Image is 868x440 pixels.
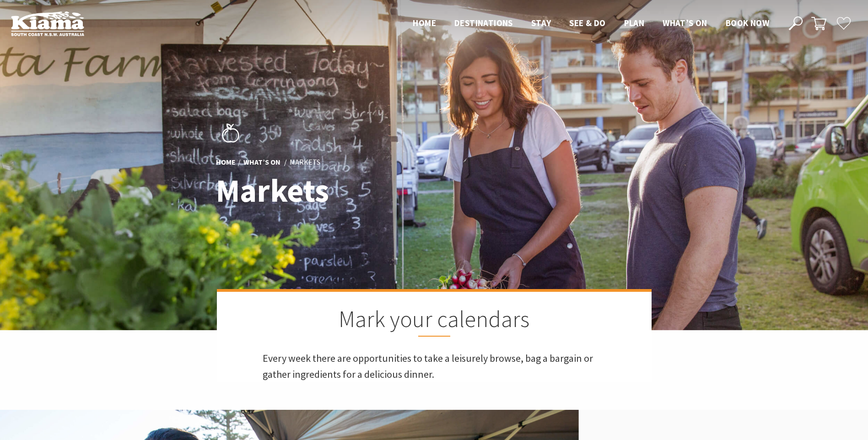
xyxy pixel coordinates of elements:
li: Markets [290,156,320,168]
span: See & Do [569,17,605,28]
span: Plan [624,17,645,28]
span: Home [413,17,436,28]
span: Destinations [454,17,513,28]
nav: Main Menu [404,16,778,31]
h1: Markets [216,173,474,208]
a: Home [216,157,236,167]
span: Stay [531,17,551,28]
span: What’s On [663,17,707,28]
p: Every week there are opportunities to take a leisurely browse, bag a bargain or gather ingredient... [263,350,606,382]
h2: Mark your calendars [263,306,606,337]
img: Kiama Logo [11,11,84,36]
a: What’s On [243,157,280,167]
span: Book now [726,17,769,28]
